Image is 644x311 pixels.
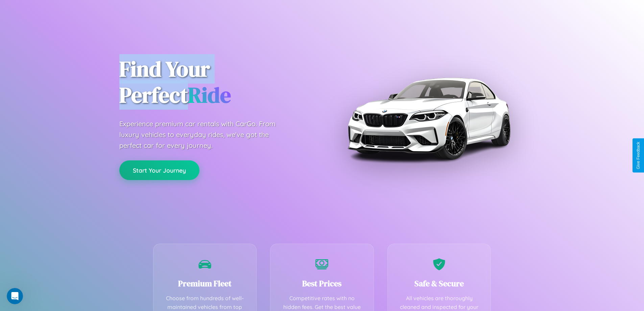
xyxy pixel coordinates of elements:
button: Start Your Journey [119,160,199,180]
img: Premium BMW car rental vehicle [344,34,513,203]
h3: Premium Fleet [164,278,246,289]
div: Give Feedback [636,142,641,169]
h1: Find Your Perfect [119,56,312,108]
iframe: Intercom live chat [7,288,23,304]
h3: Safe & Secure [398,278,481,289]
span: Ride [188,80,231,110]
p: Experience premium car rentals with CarGo. From luxury vehicles to everyday rides, we've got the ... [119,118,288,151]
h3: Best Prices [281,278,363,289]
